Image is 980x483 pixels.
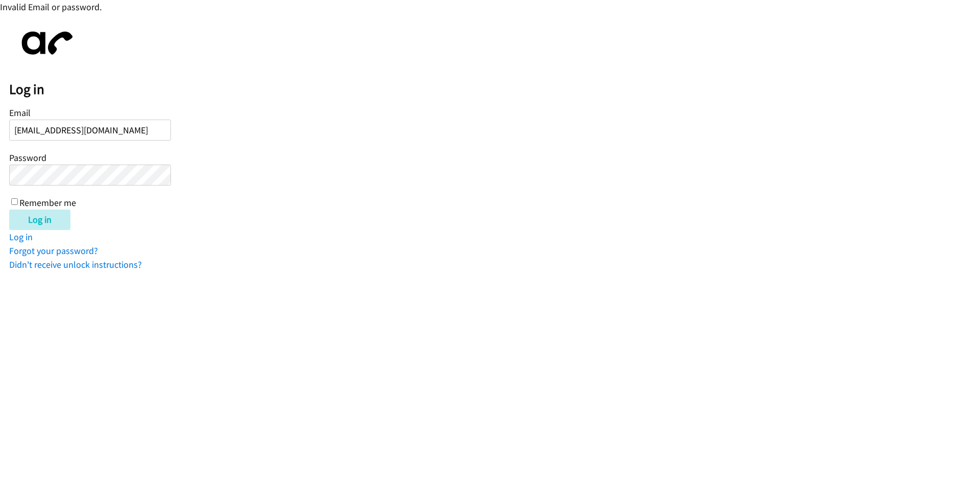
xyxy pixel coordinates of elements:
img: aphone-8a226864a2ddd6a5e75d1ebefc011f4aa8f32683c2d82f3fb0802fe031f96514.svg [9,23,81,63]
label: Email [9,107,31,119]
a: Forgot your password? [9,245,98,257]
label: Password [9,152,46,164]
input: Log in [9,210,70,230]
a: Log in [9,231,33,243]
a: Didn't receive unlock instructions? [9,259,142,270]
label: Remember me [19,197,76,209]
h2: Log in [9,81,980,98]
